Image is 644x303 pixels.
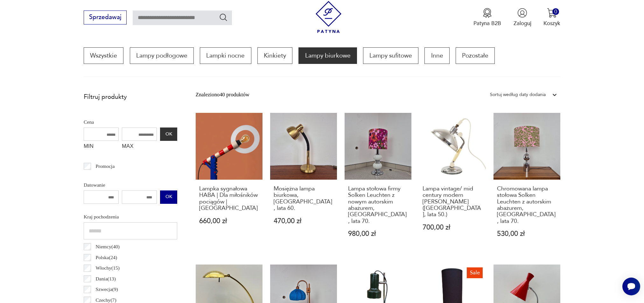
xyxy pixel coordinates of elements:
[96,285,118,293] p: Szwecja ( 9 )
[96,264,120,272] p: Włochy ( 15 )
[456,47,495,64] a: Pozostałe
[199,186,259,212] h3: Lampka sygnałowa HABA | Dla miłośników pociągów | [GEOGRAPHIC_DATA]
[84,141,119,153] label: MIN
[543,8,560,27] button: 0Koszyk
[84,47,123,64] a: Wszystkie
[490,91,546,99] div: Sortuj według daty dodania
[424,47,449,64] a: Inne
[423,186,482,218] h3: Lampa vintage/ mid century modern [PERSON_NAME] ([GEOGRAPHIC_DATA], lata 50.)
[473,8,501,27] button: Patyna B2B
[84,213,177,221] p: Kraj pochodzenia
[497,231,557,237] p: 530,00 zł
[552,8,559,15] div: 0
[196,113,262,252] a: Lampka sygnałowa HABA | Dla miłośników pociągów | Styl MemphisLampka sygnałowa HABA | Dla miłośni...
[84,10,127,24] button: Sprzedawaj
[423,224,482,231] p: 700,00 zł
[196,91,249,99] div: Znaleziono 40 produktów
[84,181,177,189] p: Datowanie
[547,8,557,18] img: Ikona koszyka
[517,8,527,18] img: Ikonka użytkownika
[130,47,194,64] a: Lampy podłogowe
[96,243,120,251] p: Niemcy ( 40 )
[514,20,531,27] p: Zaloguj
[543,20,560,27] p: Koszyk
[84,93,177,101] p: Filtruj produkty
[160,127,177,141] button: OK
[312,1,345,33] img: Patyna - sklep z meblami i dekoracjami vintage
[200,47,251,64] a: Lampki nocne
[257,47,292,64] a: Kinkiety
[473,8,501,27] a: Ikona medaluPatyna B2B
[514,8,531,27] button: Zaloguj
[122,141,157,153] label: MAX
[622,278,640,295] iframe: Smartsupp widget button
[270,113,337,252] a: Mosiężna lampa biurkowa, Niemcy, lata 60.Mosiężna lampa biurkowa, [GEOGRAPHIC_DATA], lata 60.470,...
[219,13,228,22] button: Szukaj
[497,186,557,224] h3: Chromowana lampa stołowa Solken Leuchten z autorskim abażurem, [GEOGRAPHIC_DATA], lata 70.
[160,190,177,204] button: OK
[96,275,116,283] p: Dania ( 13 )
[96,253,117,262] p: Polska ( 24 )
[348,231,408,237] p: 980,00 zł
[419,113,486,252] a: Lampa vintage/ mid century modern Kurt Rosenthal (Niemcy, lata 50.)Lampa vintage/ mid century mod...
[96,162,115,170] p: Promocja
[348,186,408,224] h3: Lampa stołowa firmy Solken Leuchten z nowym autorskim abażurem, [GEOGRAPHIC_DATA], lata 70.
[274,186,333,212] h3: Mosiężna lampa biurkowa, [GEOGRAPHIC_DATA], lata 60.
[363,47,418,64] a: Lampy sufitowe
[345,113,411,252] a: Lampa stołowa firmy Solken Leuchten z nowym autorskim abażurem, Niemcy, lata 70.Lampa stołowa fir...
[473,20,501,27] p: Patyna B2B
[298,47,357,64] a: Lampy biurkowe
[84,118,177,126] p: Cena
[84,15,127,20] a: Sprzedawaj
[274,218,333,224] p: 470,00 zł
[493,113,560,252] a: Chromowana lampa stołowa Solken Leuchten z autorskim abażurem, Niemcy, lata 70.Chromowana lampa s...
[482,8,492,18] img: Ikona medalu
[199,218,259,224] p: 660,00 zł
